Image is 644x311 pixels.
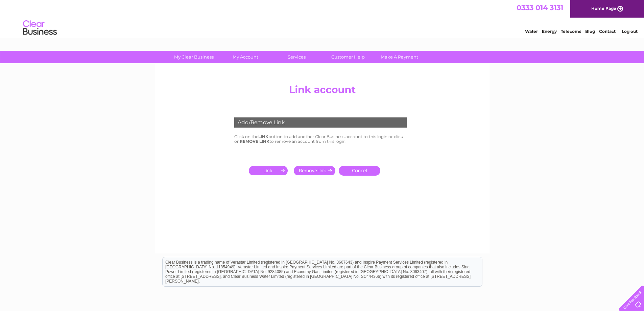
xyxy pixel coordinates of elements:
b: REMOVE LINK [240,139,269,144]
a: Log out [622,29,638,34]
a: Cancel [339,166,380,176]
a: Energy [542,29,557,34]
b: LINK [258,134,268,139]
a: Contact [599,29,616,34]
a: Services [269,51,325,63]
a: Customer Help [320,51,376,63]
a: Telecoms [561,29,581,34]
td: Click on the button to add another Clear Business account to this login or click on to remove an ... [233,133,412,146]
div: Add/Remove Link [234,117,407,128]
input: Submit [294,166,335,175]
img: logo.png [23,18,57,38]
a: My Account [217,51,273,63]
div: Clear Business is a trading name of Verastar Limited (registered in [GEOGRAPHIC_DATA] No. 3667643... [163,4,482,33]
a: My Clear Business [166,51,222,63]
a: Blog [585,29,595,34]
a: Water [525,29,538,34]
a: Make A Payment [372,51,427,63]
input: Submit [249,166,290,175]
a: 0333 014 3131 [517,3,563,12]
